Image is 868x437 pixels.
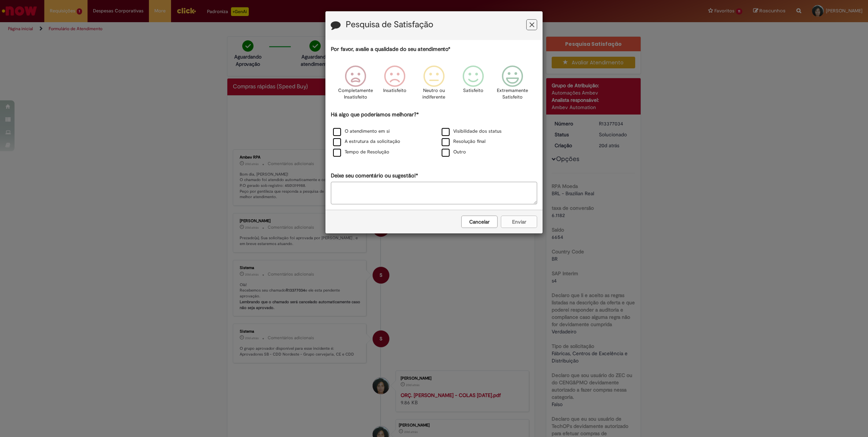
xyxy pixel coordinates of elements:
[333,128,390,135] label: O atendimento em si
[333,149,389,156] label: Tempo de Resolução
[463,87,483,94] p: Satisfeito
[442,149,466,156] label: Outro
[442,138,486,145] label: Resolução final
[331,172,418,180] label: Deixe seu comentário ou sugestão!*
[383,87,406,94] p: Insatisfeito
[415,60,453,110] div: Neutro ou indiferente
[442,128,502,135] label: Visibilidade dos status
[331,45,450,53] label: Por favor, avalie a qualidade do seu atendimento*
[494,60,531,110] div: Extremamente Satisfeito
[497,87,528,101] p: Extremamente Satisfeito
[346,20,433,29] label: Pesquisa de Satisfação
[337,60,374,110] div: Completamente Insatisfeito
[331,111,537,158] div: Há algo que poderíamos melhorar?*
[455,60,492,110] div: Satisfeito
[376,60,413,110] div: Insatisfeito
[421,87,447,101] p: Neutro ou indiferente
[338,87,373,101] p: Completamente Insatisfeito
[461,216,498,228] button: Cancelar
[333,138,400,145] label: A estrutura da solicitação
